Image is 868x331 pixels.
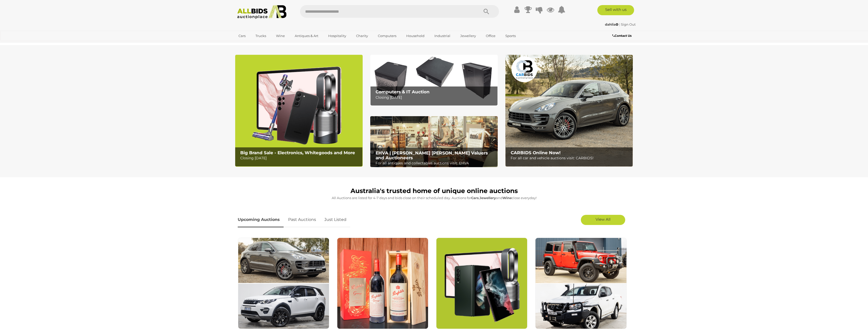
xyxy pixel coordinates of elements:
strong: Jewellery [479,196,496,200]
strong: Cars [471,196,479,200]
b: Big Brand Sale - Electronics, Whitegoods and More [240,150,355,155]
p: Closing [DATE] [240,155,360,161]
a: Antiques & Art [291,32,322,40]
a: Hospitality [325,32,349,40]
a: Household [403,32,428,40]
a: Past Auctions [284,212,320,227]
a: Sign Out [621,22,636,26]
a: [GEOGRAPHIC_DATA] [235,40,278,48]
img: Computers & IT Auction [370,55,498,106]
b: EHVA | [PERSON_NAME] [PERSON_NAME] Valuers and Auctioneers [376,150,488,160]
button: Search [474,5,499,18]
b: CARBIDS Online Now! [511,150,561,155]
a: Industrial [431,32,454,40]
img: Big Brand Sale - Electronics, Whitegoods and More [235,55,363,167]
p: All Auctions are listed for 4-7 days and bids close on their scheduled day. Auctions for , and cl... [238,195,631,201]
img: CARBIDS Online Now! [505,55,633,167]
b: Computers & IT Auction [376,89,430,94]
a: Contact Us [612,33,633,39]
a: CARBIDS Online Now! CARBIDS Online Now! For all car and vehicle auctions visit: CARBIDS! [505,55,633,167]
h1: Australia's trusted home of unique online auctions [238,187,631,195]
a: Trucks [252,32,269,40]
a: Upcoming Auctions [238,212,284,227]
a: dahlia [605,22,619,26]
a: Cars [235,32,249,40]
a: Sports [502,32,519,40]
img: Big Brand Sale - Electronics, Whitegoods and More [436,238,527,329]
strong: Wine [503,196,512,200]
b: Contact Us [612,34,632,38]
p: For all antiques and collectables auctions visit: EHVA [376,160,495,166]
a: Office [483,32,499,40]
img: Commercial and 4x4 Vehicles [535,238,626,329]
span: View All [596,217,611,222]
strong: dahlia [605,22,618,26]
p: For all car and vehicle auctions visit: CARBIDS! [511,155,630,161]
a: Jewellery [457,32,479,40]
img: Premium and Prestige Cars [238,238,329,329]
a: Computers & IT Auction Computers & IT Auction Closing [DATE] [370,55,498,106]
a: Computers [375,32,400,40]
a: Just Listed [321,212,350,227]
a: EHVA | Evans Hastings Valuers and Auctioneers EHVA | [PERSON_NAME] [PERSON_NAME] Valuers and Auct... [370,116,498,167]
a: Charity [353,32,371,40]
span: | [619,22,620,26]
img: Wine & Spirits [337,238,428,329]
a: Big Brand Sale - Electronics, Whitegoods and More Big Brand Sale - Electronics, Whitegoods and Mo... [235,55,363,167]
img: Allbids.com.au [234,5,289,19]
a: Wine [273,32,288,40]
a: View All [581,215,625,225]
img: EHVA | Evans Hastings Valuers and Auctioneers [370,116,498,167]
a: Sell with us [597,5,634,15]
p: Closing [DATE] [376,94,495,101]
